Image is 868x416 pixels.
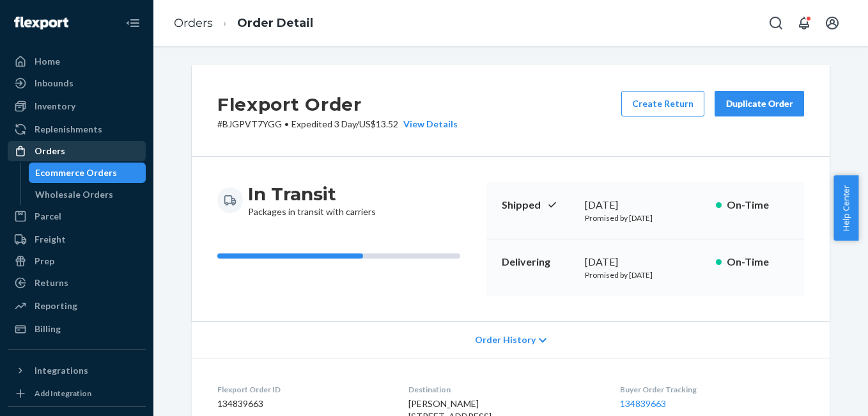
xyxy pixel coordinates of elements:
[727,198,789,212] p: On-Time
[35,55,60,68] div: Home
[217,397,388,410] dd: 134839663
[502,198,575,212] p: Shipped
[727,255,789,269] p: On-Time
[8,251,146,271] a: Prep
[217,118,458,131] p: # BJGPVT7YGG / US$13.52
[621,91,704,116] button: Create Return
[475,333,536,346] span: Order History
[398,118,458,131] button: View Details
[8,319,146,339] a: Billing
[8,51,146,72] a: Home
[237,16,313,30] a: Order Detail
[585,212,706,223] p: Promised by [DATE]
[408,384,599,395] dt: Destination
[35,210,61,223] div: Parcel
[585,198,706,212] div: [DATE]
[791,10,817,36] button: Open notifications
[8,206,146,227] a: Parcel
[620,384,804,395] dt: Buyer Order Tracking
[8,386,146,401] a: Add Integration
[585,255,706,269] div: [DATE]
[291,118,356,129] span: Expedited 3 Day
[502,255,575,269] p: Delivering
[763,10,789,36] button: Open Search Box
[35,123,102,136] div: Replenishments
[217,91,458,118] h2: Flexport Order
[8,73,146,93] a: Inbounds
[174,16,213,30] a: Orders
[725,97,793,110] div: Duplicate Order
[35,388,91,399] div: Add Integration
[833,175,858,241] button: Help Center
[8,119,146,140] a: Replenishments
[585,269,706,280] p: Promised by [DATE]
[819,10,845,36] button: Open account menu
[715,91,804,116] button: Duplicate Order
[8,273,146,293] a: Returns
[8,141,146,161] a: Orders
[8,296,146,316] a: Reporting
[35,77,74,90] div: Inbounds
[14,17,68,29] img: Flexport logo
[35,233,66,246] div: Freight
[35,255,54,268] div: Prep
[217,384,388,395] dt: Flexport Order ID
[35,188,113,201] div: Wholesale Orders
[120,10,146,36] button: Close Navigation
[35,166,117,179] div: Ecommerce Orders
[8,96,146,116] a: Inventory
[29,184,146,205] a: Wholesale Orders
[8,360,146,381] button: Integrations
[35,300,77,312] div: Reporting
[284,118,289,129] span: •
[35,145,65,157] div: Orders
[164,4,323,42] ol: breadcrumbs
[620,398,666,409] a: 134839663
[35,276,68,289] div: Returns
[35,323,61,335] div: Billing
[8,229,146,250] a: Freight
[35,100,75,113] div: Inventory
[248,182,376,205] h3: In Transit
[248,182,376,218] div: Packages in transit with carriers
[35,364,88,377] div: Integrations
[29,163,146,183] a: Ecommerce Orders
